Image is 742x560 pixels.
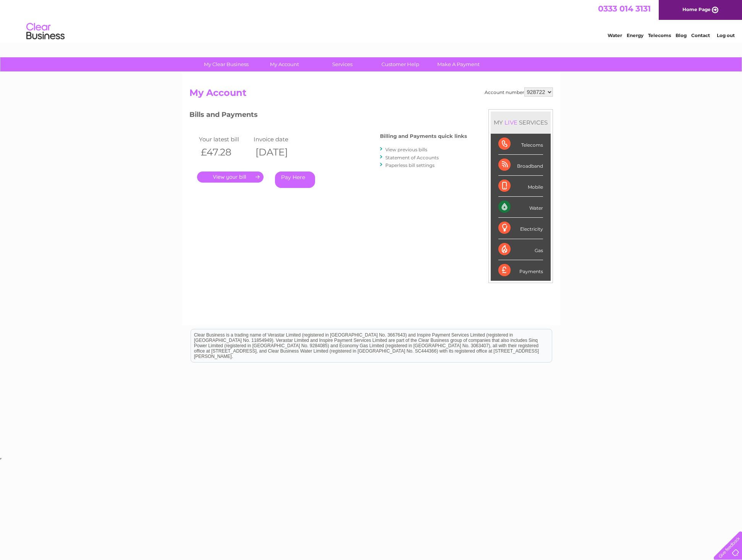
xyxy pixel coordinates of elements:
[195,57,258,71] a: My Clear Business
[252,134,307,144] td: Invoice date
[676,32,687,38] a: Blog
[380,133,467,139] h4: Billing and Payments quick links
[197,134,252,144] td: Your latest bill
[427,57,490,71] a: Make A Payment
[498,260,543,281] div: Payments
[385,162,435,168] a: Paperless bill settings
[189,109,467,123] h3: Bills and Payments
[503,119,519,126] div: LIVE
[691,32,710,38] a: Contact
[498,176,543,197] div: Mobile
[498,218,543,239] div: Electricity
[252,144,307,160] th: [DATE]
[491,112,551,133] div: MY SERVICES
[648,32,671,38] a: Telecoms
[627,32,643,38] a: Energy
[197,172,263,183] a: .
[385,147,427,152] a: View previous bills
[385,155,439,160] a: Statement of Accounts
[598,4,651,13] a: 0333 014 3131
[189,87,553,102] h2: My Account
[191,4,552,37] div: Clear Business is a trading name of Verastar Limited (registered in [GEOGRAPHIC_DATA] No. 3667643...
[253,57,316,71] a: My Account
[275,172,315,188] a: Pay Here
[717,32,735,38] a: Log out
[498,155,543,176] div: Broadband
[498,134,543,155] div: Telecoms
[369,57,432,71] a: Customer Help
[311,57,374,71] a: Services
[608,32,622,38] a: Water
[498,197,543,218] div: Water
[485,87,553,97] div: Account number
[197,144,252,160] th: £47.28
[26,20,65,43] img: logo.png
[498,239,543,260] div: Gas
